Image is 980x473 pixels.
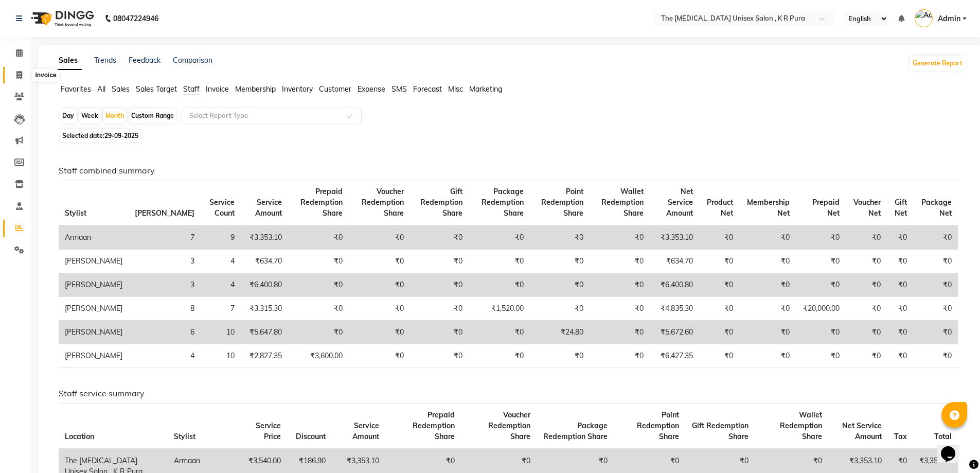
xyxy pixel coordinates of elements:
[796,297,845,321] td: ₹20,000.00
[201,250,241,273] td: 4
[482,187,524,218] span: Package Redemption Share
[410,250,469,273] td: ₹0
[590,297,650,321] td: ₹0
[288,321,349,344] td: ₹0
[358,84,385,94] span: Expense
[349,344,409,368] td: ₹0
[921,198,952,218] span: Package Net
[590,250,650,273] td: ₹0
[469,297,530,321] td: ₹1,520.00
[413,410,455,441] span: Prepaid Redemption Share
[60,129,141,142] span: Selected date:
[103,109,127,123] div: Month
[201,321,241,344] td: 10
[235,84,276,94] span: Membership
[32,69,59,81] div: Invoice
[530,344,590,368] td: ₹0
[410,297,469,321] td: ₹0
[887,344,913,368] td: ₹0
[241,297,288,321] td: ₹3,315.30
[201,297,241,321] td: 7
[650,225,699,250] td: ₹3,353.10
[136,84,177,94] span: Sales Target
[469,84,502,94] span: Marketing
[812,198,840,218] span: Prepaid Net
[469,225,530,250] td: ₹0
[59,344,129,368] td: [PERSON_NAME]
[739,225,796,250] td: ₹0
[256,421,281,441] span: Service Price
[934,432,952,441] span: Total
[707,198,733,218] span: Product Net
[913,250,958,273] td: ₹0
[420,187,462,218] span: Gift Redemption Share
[362,187,404,218] span: Voucher Redemption Share
[469,344,530,368] td: ₹0
[201,225,241,250] td: 9
[530,273,590,297] td: ₹0
[26,4,97,33] img: logo
[319,84,351,94] span: Customer
[469,273,530,297] td: ₹0
[300,187,343,218] span: Prepaid Redemption Share
[59,321,129,344] td: [PERSON_NAME]
[846,273,887,297] td: ₹0
[699,225,739,250] td: ₹0
[410,273,469,297] td: ₹0
[887,321,913,344] td: ₹0
[739,273,796,297] td: ₹0
[201,344,241,368] td: 10
[129,344,201,368] td: 4
[135,208,194,218] span: [PERSON_NAME]
[94,56,116,65] a: Trends
[796,273,845,297] td: ₹0
[699,273,739,297] td: ₹0
[650,250,699,273] td: ₹634.70
[637,410,679,441] span: Point Redemption Share
[590,273,650,297] td: ₹0
[288,344,349,368] td: ₹3,600.00
[391,84,407,94] span: SMS
[894,432,907,441] span: Tax
[410,225,469,250] td: ₹0
[739,297,796,321] td: ₹0
[288,225,349,250] td: ₹0
[255,198,282,218] span: Service Amount
[65,432,94,441] span: Location
[692,421,749,441] span: Gift Redemption Share
[913,321,958,344] td: ₹0
[469,321,530,344] td: ₹0
[488,410,530,441] span: Voucher Redemption Share
[913,297,958,321] td: ₹0
[104,132,138,139] span: 29-09-2025
[209,198,235,218] span: Service Count
[530,250,590,273] td: ₹0
[666,187,693,218] span: Net Service Amount
[59,250,129,273] td: [PERSON_NAME]
[352,421,379,441] span: Service Amount
[469,250,530,273] td: ₹0
[410,344,469,368] td: ₹0
[887,250,913,273] td: ₹0
[55,51,82,70] a: Sales
[282,84,313,94] span: Inventory
[448,84,463,94] span: Misc
[650,344,699,368] td: ₹6,427.35
[796,321,845,344] td: ₹0
[60,109,77,123] div: Day
[241,250,288,273] td: ₹634.70
[846,297,887,321] td: ₹0
[413,84,442,94] span: Forecast
[887,273,913,297] td: ₹0
[59,166,958,176] h6: Staff combined summary
[296,432,326,441] span: Discount
[59,297,129,321] td: [PERSON_NAME]
[349,225,409,250] td: ₹0
[747,198,790,218] span: Membership Net
[913,344,958,368] td: ₹0
[913,225,958,250] td: ₹0
[915,9,933,27] img: Admin
[590,225,650,250] td: ₹0
[739,321,796,344] td: ₹0
[543,421,608,441] span: Package Redemption Share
